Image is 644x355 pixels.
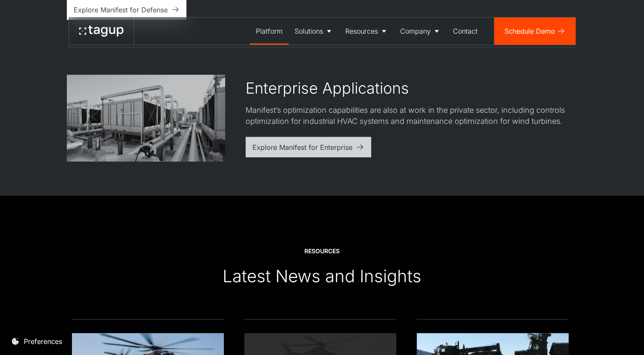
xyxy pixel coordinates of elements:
[256,26,283,36] div: Platform
[345,26,378,36] div: Resources
[394,17,447,45] a: Company
[24,336,62,346] div: Preferences
[252,142,352,152] div: Explore Manifest for Enterprise
[453,26,478,36] div: Contact
[250,17,289,45] a: Platform
[504,26,555,36] div: Schedule Demo
[304,247,340,255] div: RESOURCES
[246,79,578,98] div: Enterprise Applications
[223,266,421,287] div: Latest News and Insights
[289,17,339,45] a: Solutions
[339,17,394,45] a: Resources
[246,105,578,127] div: Manifest’s optimization capabilities are also at work in the private sector, including controls o...
[494,17,575,45] a: Schedule Demo
[400,26,431,36] div: Company
[447,17,484,45] a: Contact
[246,137,371,157] a: Explore Manifest for Enterprise
[295,26,323,36] div: Solutions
